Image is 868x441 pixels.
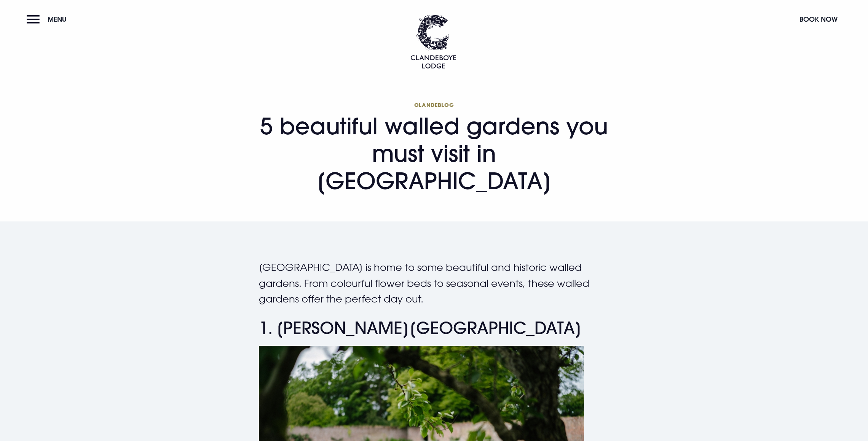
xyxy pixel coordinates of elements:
button: Menu [27,11,70,27]
p: [GEOGRAPHIC_DATA] is home to some beautiful and historic walled gardens. From colourful flower be... [259,260,609,307]
span: Clandeblog [259,101,609,108]
h1: 5 beautiful walled gardens you must visit in [GEOGRAPHIC_DATA] [259,101,609,194]
h2: 1. [PERSON_NAME][GEOGRAPHIC_DATA] [259,318,609,338]
img: Clandeboye Lodge [410,15,456,68]
span: Menu [48,15,67,24]
button: Book Now [796,11,841,27]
